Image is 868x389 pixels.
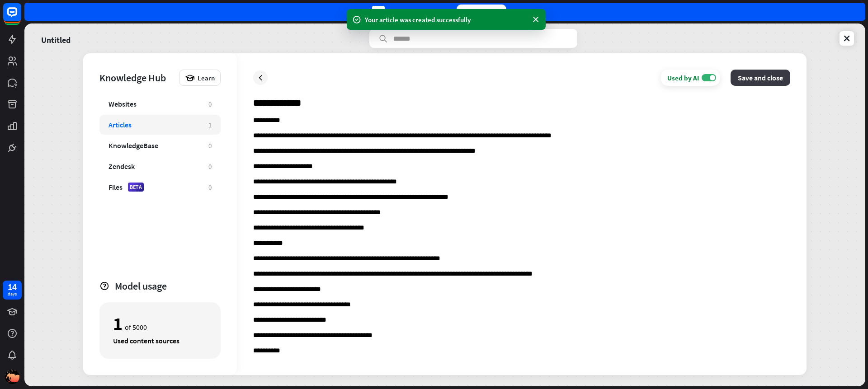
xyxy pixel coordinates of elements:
[8,283,17,291] div: 14
[372,6,385,18] div: 14
[457,5,506,19] div: Upgrade now
[7,4,34,31] button: Open LiveChat chat widget
[3,281,22,300] a: 14 days
[365,15,528,24] div: Your article was created successfully
[372,6,449,18] div: days left in your trial.
[8,291,17,297] div: days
